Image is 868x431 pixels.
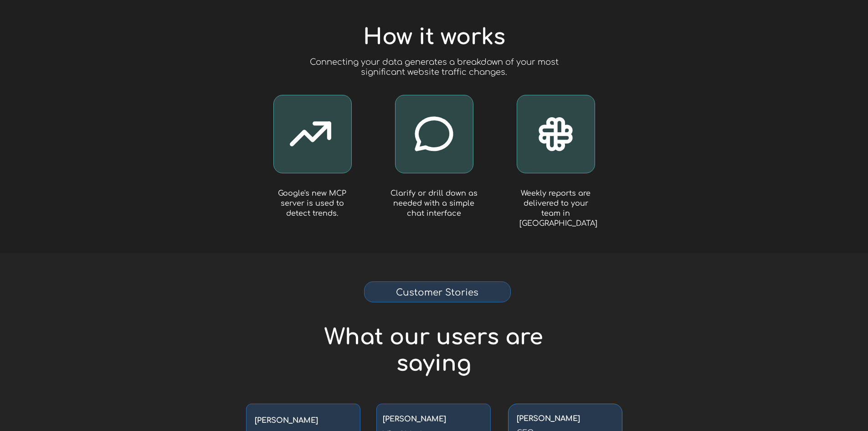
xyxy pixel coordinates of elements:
[396,287,478,298] span: Customer Stories
[363,25,505,49] span: How it works
[255,416,318,425] span: [PERSON_NAME]
[278,189,346,218] span: Google's new MCP server is used to detect trends.
[519,189,597,228] span: Weekly reports are delivered to your team in [GEOGRAPHIC_DATA]
[390,189,478,218] span: Clarify or drill down as needed with a simple chat interface
[383,415,446,423] strong: [PERSON_NAME]
[310,57,559,77] span: Connecting your data generates a breakdown of your most significant website traffic changes.
[517,415,580,423] span: [PERSON_NAME]
[324,325,543,376] span: What our users are saying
